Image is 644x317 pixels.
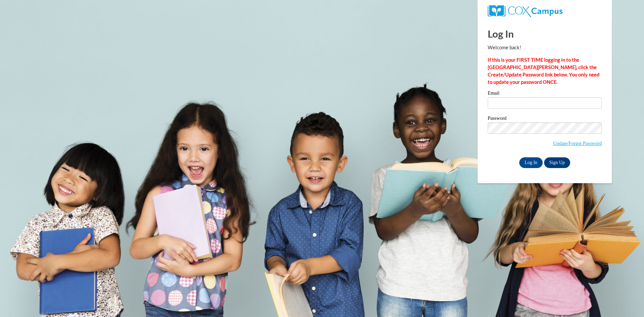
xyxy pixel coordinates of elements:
[488,5,562,17] img: COX Campus
[553,141,602,146] a: Update/Forgot Password
[488,8,562,13] a: COX Campus
[488,116,602,122] label: Password
[488,44,602,51] p: Welcome back!
[488,27,602,41] h1: Log In
[488,57,599,85] strong: If this is your FIRST TIME logging in to the [GEOGRAPHIC_DATA][PERSON_NAME], click the Create/Upd...
[488,91,602,97] label: Email
[519,157,543,168] input: Log In
[544,157,570,168] a: Sign Up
